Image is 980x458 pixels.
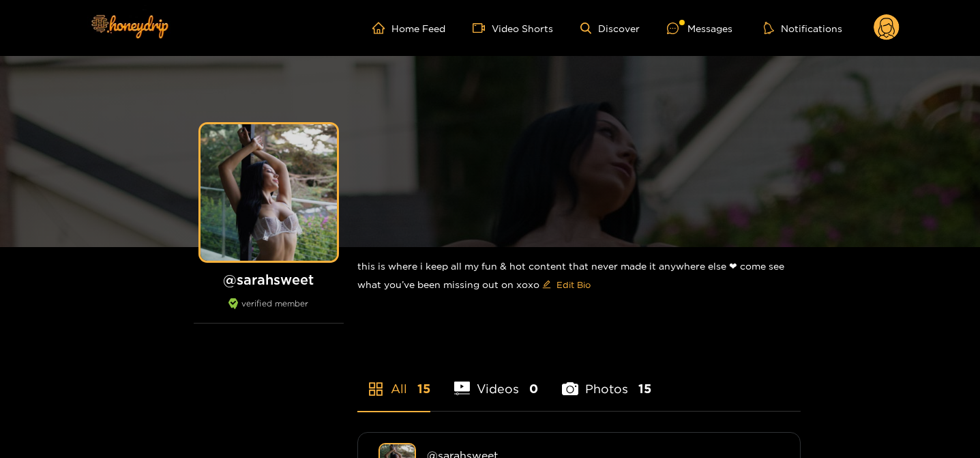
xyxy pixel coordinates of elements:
[368,381,384,397] span: appstore
[357,247,801,306] div: this is where i keep all my fun & hot content that never made it anywhere else ❤︎︎ come see what ...
[529,380,538,397] span: 0
[194,271,344,288] h1: @ sarahsweet
[417,380,430,397] span: 15
[542,280,551,290] span: edit
[454,349,539,411] li: Videos
[194,298,344,324] div: verified member
[473,22,553,34] a: Video Shorts
[372,22,445,34] a: Home Feed
[580,23,640,34] a: Discover
[562,349,651,411] li: Photos
[667,20,732,36] div: Messages
[760,21,846,35] button: Notifications
[638,380,651,397] span: 15
[473,22,492,34] span: video-camera
[357,349,430,411] li: All
[556,278,591,291] span: Edit Bio
[372,22,391,34] span: home
[539,274,593,296] button: editEdit Bio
